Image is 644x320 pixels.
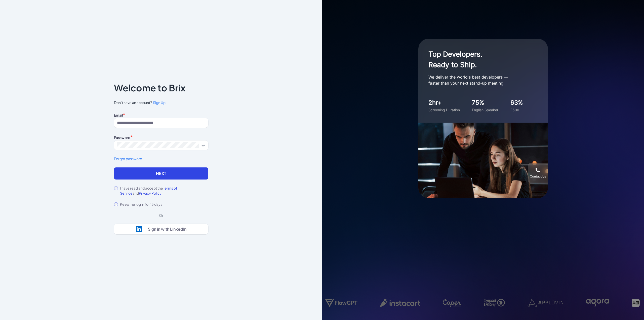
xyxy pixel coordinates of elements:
[114,100,208,105] span: Don’t have an account?
[510,107,523,113] div: F500
[120,186,177,195] span: Terms of Service
[114,113,123,117] label: Email
[472,98,498,107] div: 75%
[530,174,546,179] div: Contact Us
[472,107,498,113] div: English Speaker
[152,100,166,105] a: Sign Up
[428,107,460,113] div: Screening Duration
[114,224,208,234] button: Sign in with LinkedIn
[428,98,460,107] div: 2hr+
[155,213,167,218] div: Or
[114,167,208,180] button: Next
[528,163,548,183] button: Contact Us
[139,191,162,195] span: Privacy Policy
[114,156,208,161] a: Forgot password
[120,186,208,196] label: I have read and accept the and
[153,100,166,105] span: Sign Up
[148,227,186,232] div: Sign in with LinkedIn
[428,74,529,86] p: We deliver the world's best developers — faster than your next stand-up meeting.
[120,202,162,207] label: Keep me log in for 15 days
[114,84,185,92] p: Welcome to Brix
[510,98,523,107] div: 63%
[114,135,130,140] label: Password
[428,49,529,70] h1: Top Developers. Ready to Ship.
